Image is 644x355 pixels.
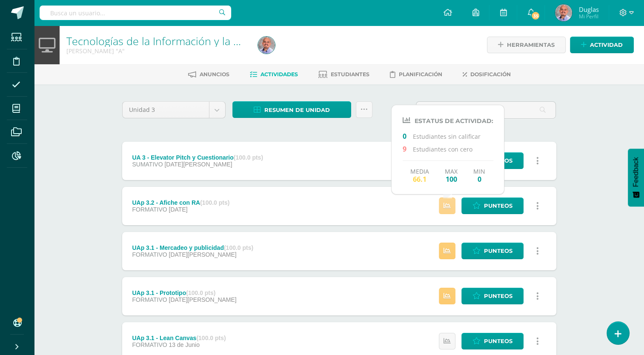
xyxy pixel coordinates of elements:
[484,198,512,214] span: Punteos
[390,68,442,81] a: Planificación
[403,132,413,140] span: 0
[463,68,511,81] a: Dosificación
[473,168,485,183] div: Min
[484,333,512,349] span: Punteos
[484,243,512,259] span: Punteos
[132,335,226,341] div: UAp 3.1 - Lean Canvas
[132,161,163,168] span: SUMATIVO
[169,206,187,213] span: [DATE]
[331,71,369,77] span: Estudiantes
[484,288,512,304] span: Punteos
[132,154,263,161] div: UA 3 - Elevator Pitch y Cuestionario
[224,244,253,251] strong: (100.0 pts)
[445,168,458,183] div: Max
[132,199,229,206] div: UAp 3.2 - Afiche con RA
[250,68,298,81] a: Actividades
[196,335,226,341] strong: (100.0 pts)
[410,168,429,183] div: Media
[188,68,229,81] a: Anuncios
[164,161,232,168] span: [DATE][PERSON_NAME]
[403,132,493,140] p: Estudiantes sin calificar
[232,101,351,118] a: Resumen de unidad
[578,13,598,20] span: Mi Perfil
[628,149,644,206] button: Feedback - Mostrar encuesta
[484,153,512,169] span: Punteos
[410,175,429,183] span: 66.1
[264,102,330,118] span: Resumen de unidad
[578,5,598,14] span: Duglas
[470,71,511,77] span: Dosificación
[132,206,167,213] span: FORMATIVO
[234,154,263,161] strong: (100.0 pts)
[403,144,413,153] span: 9
[66,34,302,48] a: Tecnologías de la Información y la Comunicación
[570,37,634,53] a: Actividad
[66,47,248,55] div: Quinto Bachillerato 'A'
[66,35,248,47] h1: Tecnologías de la Información y la Comunicación
[555,4,572,21] img: 303f0dfdc36eeea024f29b2ae9d0f183.png
[487,37,566,53] a: Herramientas
[132,289,236,296] div: UAp 3.1 - Prototipo
[461,198,524,214] a: Punteos
[132,296,167,303] span: FORMATIVO
[416,102,555,118] input: Busca la actividad aquí...
[461,333,524,349] a: Punteos
[186,289,215,296] strong: (100.0 pts)
[123,102,225,118] a: Unidad 3
[129,102,203,118] span: Unidad 3
[200,71,229,77] span: Anuncios
[200,199,229,206] strong: (100.0 pts)
[169,341,199,348] span: 13 de Junio
[258,37,275,54] img: 303f0dfdc36eeea024f29b2ae9d0f183.png
[403,144,493,153] p: Estudiantes con cero
[507,37,555,53] span: Herramientas
[399,71,442,77] span: Planificación
[169,251,236,258] span: [DATE][PERSON_NAME]
[169,296,236,303] span: [DATE][PERSON_NAME]
[461,288,524,304] a: Punteos
[132,251,167,258] span: FORMATIVO
[403,116,493,125] h4: Estatus de Actividad:
[318,68,369,81] a: Estudiantes
[132,341,167,348] span: FORMATIVO
[40,6,231,20] input: Busca un usuario...
[461,243,524,259] a: Punteos
[473,175,485,183] span: 0
[632,157,640,187] span: Feedback
[132,244,253,251] div: UAp 3.1 - Mercadeo y publicidad
[260,71,298,77] span: Actividades
[531,11,540,20] span: 35
[445,175,458,183] span: 100
[590,37,623,53] span: Actividad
